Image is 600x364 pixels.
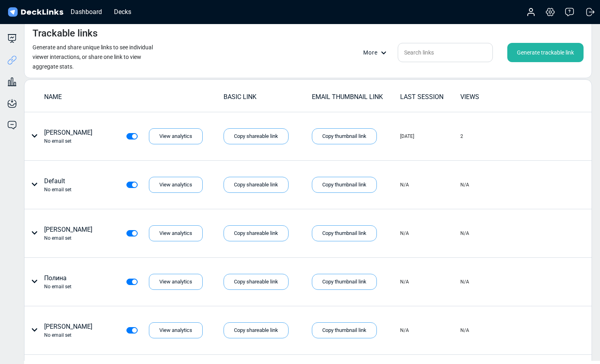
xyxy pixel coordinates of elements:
input: Search links [398,43,493,62]
div: N/A [460,327,469,334]
div: Default [44,176,71,193]
div: View analytics [149,274,203,290]
div: Полина [44,273,71,290]
div: View analytics [149,225,203,241]
div: View analytics [149,322,203,338]
div: 2 [460,133,463,140]
div: Copy thumbnail link [312,274,377,290]
div: View analytics [149,177,203,193]
div: N/A [460,230,469,237]
div: No email set [44,332,92,339]
div: Copy shareable link [224,322,289,338]
div: Copy thumbnail link [312,177,377,193]
img: DeckLinks [6,6,65,18]
td: BASIC LINK [223,92,311,106]
div: No email set [44,283,71,290]
div: Decks [110,7,135,17]
div: [PERSON_NAME] [44,128,92,145]
div: [PERSON_NAME] [44,225,92,242]
div: No email set [44,138,92,145]
td: EMAIL THUMBNAIL LINK [311,92,400,106]
div: Generate trackable link [507,43,584,62]
div: Copy thumbnail link [312,225,377,241]
small: Generate and share unique links to see individual viewer interactions, or share one link to view ... [33,44,153,70]
div: N/A [400,181,409,188]
div: More [363,49,391,57]
div: Copy shareable link [224,274,289,290]
div: No email set [44,186,71,193]
div: LAST SESSION [400,92,460,102]
div: Copy shareable link [224,177,289,193]
div: Copy thumbnail link [312,322,377,338]
div: VIEWS [460,92,520,102]
div: N/A [400,278,409,285]
div: View analytics [149,128,203,144]
div: Copy shareable link [224,128,289,144]
div: N/A [460,181,469,188]
div: NAME [44,92,223,102]
div: No email set [44,235,92,242]
div: N/A [400,327,409,334]
div: N/A [400,230,409,237]
div: Dashboard [67,7,106,17]
div: Copy shareable link [224,225,289,241]
div: Copy thumbnail link [312,128,377,144]
div: [PERSON_NAME] [44,322,92,339]
div: N/A [460,278,469,285]
h4: Trackable links [33,28,98,39]
div: [DATE] [400,133,414,140]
